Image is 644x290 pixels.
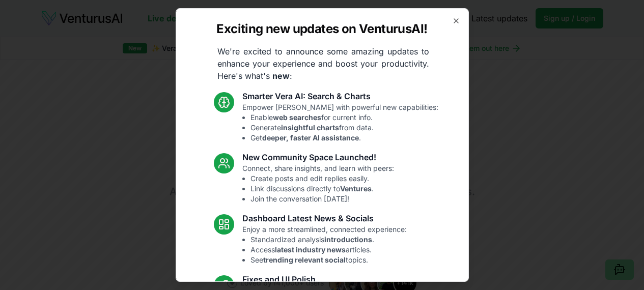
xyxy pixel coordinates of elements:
[242,151,394,163] h3: New Community Space Launched!
[250,245,407,255] li: Access articles.
[263,255,346,264] strong: trending relevant social
[250,235,407,245] li: Standardized analysis .
[242,102,438,143] p: Empower [PERSON_NAME] with powerful new capabilities:
[250,194,394,204] li: Join the conversation [DATE]!
[273,113,321,122] strong: web searches
[340,184,372,193] strong: Ventures
[216,21,427,37] h2: Exciting new updates on VenturusAI!
[275,245,346,254] strong: latest industry news
[250,173,394,184] li: Create posts and edit replies easily.
[324,235,372,244] strong: introductions
[250,123,438,133] li: Generate from data.
[242,212,407,224] h3: Dashboard Latest News & Socials
[281,123,339,132] strong: insightful charts
[250,255,407,265] li: See topics.
[209,45,437,82] p: We're excited to announce some amazing updates to enhance your experience and boost your producti...
[272,71,290,81] strong: new
[250,112,438,123] li: Enable for current info.
[242,224,407,265] p: Enjoy a more streamlined, connected experience:
[242,273,399,285] h3: Fixes and UI Polish
[262,133,359,142] strong: deeper, faster AI assistance
[242,90,438,102] h3: Smarter Vera AI: Search & Charts
[250,184,394,194] li: Link discussions directly to .
[250,133,438,143] li: Get .
[242,163,394,204] p: Connect, share insights, and learn with peers:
